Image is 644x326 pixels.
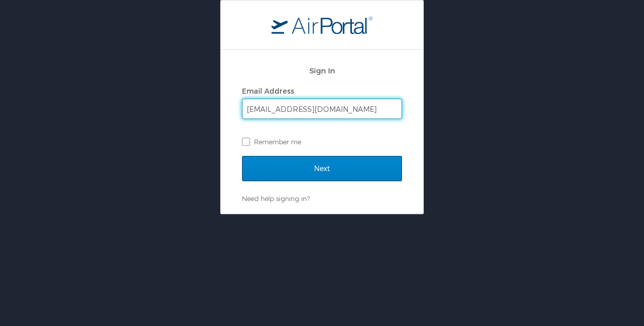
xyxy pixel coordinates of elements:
label: Email Address [242,87,294,95]
input: Next [242,156,402,181]
img: logo [271,16,373,34]
a: Need help signing in? [242,194,310,202]
h2: Sign In [242,65,402,76]
label: Remember me [242,134,402,149]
